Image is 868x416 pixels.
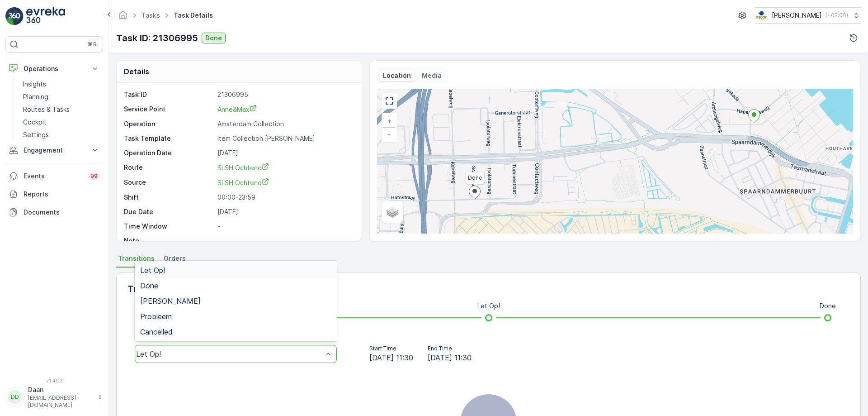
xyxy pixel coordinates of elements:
span: [PERSON_NAME] [140,297,201,305]
img: Google [379,222,409,234]
button: DDDaan[EMAIL_ADDRESS][DOMAIN_NAME] [5,385,103,409]
span: v 1.49.3 [5,378,103,383]
a: SLSH Ochtend [217,163,352,172]
span: Anne&Max [217,105,257,113]
span: [DATE] 11:30 [369,352,413,363]
p: Settings [23,130,49,139]
a: Homepage [118,14,128,21]
p: Task ID [124,90,214,99]
p: 99 [90,172,98,180]
p: Source [124,178,214,187]
span: Let Op! [140,266,165,274]
span: Orders [164,254,186,263]
p: Operations [24,64,85,73]
img: logo_light-DOdMpM7g.png [26,7,65,25]
a: Planning [19,91,103,103]
p: Operation Date [124,148,214,158]
span: Cancelled [140,328,173,336]
p: Route [124,163,214,172]
a: View Fullscreen [382,94,396,108]
span: − [387,130,392,138]
p: - [217,236,352,245]
p: [PERSON_NAME] [772,11,822,20]
button: Done [202,33,226,43]
p: ( +02:00 ) [826,12,848,19]
p: Item Collection [PERSON_NAME] [217,134,352,143]
button: Operations [5,60,103,78]
span: Probleem [140,312,172,320]
p: Documents [24,208,99,217]
span: SLSH Ochtend [217,164,269,172]
a: Documents [5,203,103,221]
a: Cockpit [19,116,103,129]
p: Start Time [369,345,413,352]
p: Cockpit [23,118,47,127]
p: Daan [28,385,93,394]
button: [PERSON_NAME](+02:00) [755,7,861,24]
p: Reports [24,190,99,199]
p: - [217,222,352,231]
span: Transitions [118,254,155,263]
a: Insights [19,78,103,91]
p: Details [124,66,149,77]
p: Operation [124,120,214,129]
p: Service Point [124,105,214,114]
button: Engagement [5,141,103,159]
a: Events99 [5,167,103,185]
p: [EMAIL_ADDRESS][DOMAIN_NAME] [28,394,93,409]
div: DD [8,390,22,404]
a: Reports [5,185,103,203]
p: Events [24,172,83,181]
p: Location [383,71,411,80]
a: SLSH Ochtend [217,178,352,187]
p: Due Date [124,207,214,216]
p: Shift [124,193,214,202]
span: [DATE] 11:30 [428,352,472,363]
p: ⌘B [88,41,97,48]
p: Done [820,301,836,311]
p: End Time [428,345,472,352]
p: Engagement [24,146,85,155]
p: Done [205,33,222,43]
span: Task Details [172,11,215,20]
a: Zoom Out [382,128,396,141]
a: Tasks [142,11,160,19]
a: Zoom In [382,114,396,128]
p: Media [422,71,442,80]
img: logo [5,7,24,25]
p: [DATE] [217,207,352,216]
p: Amsterdam Collection [217,120,352,129]
a: Routes & Tasks [19,103,103,116]
a: Open this area in Google Maps (opens a new window) [379,222,409,234]
p: Note [124,236,214,245]
p: [DATE] [217,148,352,158]
p: Time Window [124,222,214,231]
p: Planning [23,92,48,101]
span: Done [140,282,158,290]
p: Routes & Tasks [23,105,70,114]
p: Insights [23,80,46,89]
a: Layers [382,202,402,222]
p: Transitions [127,282,178,296]
a: Settings [19,129,103,141]
p: Task ID: 21306995 [116,31,198,45]
p: Let Op! [477,301,500,311]
p: 00:00-23:59 [217,193,352,202]
a: Anne&Max [217,105,352,114]
p: 21306995 [217,90,352,99]
p: Task Template [124,134,214,143]
span: + [387,117,392,124]
span: SLSH Ochtend [217,179,269,186]
img: basis-logo_rgb2x.png [755,10,768,20]
div: Let Op! [136,350,323,358]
